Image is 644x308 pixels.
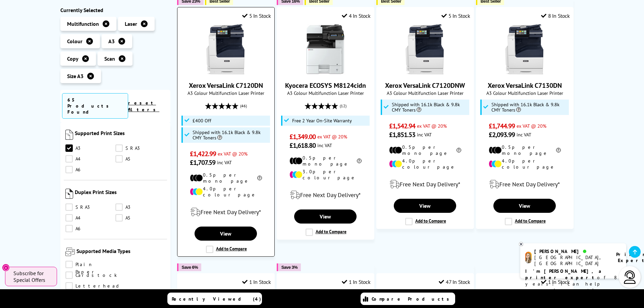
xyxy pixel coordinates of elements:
button: Save 6% [177,263,201,271]
span: £2,093.99 [489,130,515,139]
span: Save 6% [182,265,198,270]
a: SRA3 [65,204,115,211]
label: Add to Compare [206,246,247,253]
span: Supported Print Sizes [75,130,165,141]
img: Kyocera ECOSYS M8124cidn [300,24,351,74]
a: Compare Products [361,293,455,305]
span: Copy [67,55,78,62]
a: Kyocera ECOSYS M8124cidn [285,81,366,90]
span: A3 Colour Multifunction Laser Printer [480,90,570,96]
div: 8 In Stock [541,12,570,19]
iframe: chat window [506,73,644,308]
span: £1,851.53 [389,130,416,139]
span: Recently Viewed (4) [172,296,261,302]
span: Save 3% [281,265,298,270]
li: 3.0p per colour page [289,169,362,181]
span: inc VAT [317,142,332,148]
a: Letterhead [65,282,121,290]
span: ex VAT @ 20% [317,133,347,140]
span: Compare Products [372,296,453,302]
span: Multifunction [67,20,99,27]
span: £1,618.80 [289,141,316,150]
img: Supported Print Sizes [65,130,73,140]
button: Save 3% [277,263,301,271]
span: £1,707.59 [190,158,216,167]
span: A3 Colour Multifunction Laser Printer [181,90,271,96]
li: 0.5p per mono page [289,155,362,167]
label: Add to Compare [505,218,546,225]
span: Shipped with 16.1k Black & 9.8k CMY Toners [392,102,468,113]
button: Close [2,264,10,271]
span: £400 Off [193,118,211,123]
span: £1,349.00 [289,132,316,141]
a: Xerox VersaLink C7120DNW [400,69,450,76]
span: Duplex Print Sizes [75,189,165,200]
div: 4 In Stock [342,12,371,19]
a: Xerox VersaLink C7130DN [499,69,550,76]
img: Xerox VersaLink C7130DN [499,24,550,74]
li: 4.0p per colour page [190,186,262,198]
img: Supported Media Types [65,248,75,256]
div: modal_delivery [181,203,271,222]
a: A5 [115,156,165,163]
a: A4 [65,156,115,163]
li: 4.0p per colour page [489,158,561,170]
a: Xerox VersaLink C7120DN [201,69,251,76]
span: Subscribe for Special Offers [13,270,50,283]
div: 47 In Stock [439,279,470,285]
span: A3 [108,38,115,45]
span: Size A3 [67,73,84,79]
li: 4.0p per colour page [389,158,461,170]
div: 5 In Stock [242,12,271,19]
span: Colour [67,38,83,45]
div: modal_delivery [280,186,371,204]
span: A3 Colour Multifunction Laser Printer [380,90,470,96]
div: 1 In Stock [242,279,271,285]
span: inc VAT [417,131,432,138]
a: A3 [115,204,165,211]
span: £1,422.99 [190,149,216,158]
img: Duplex Print Sizes [65,189,73,199]
img: Xerox VersaLink C7120DNW [400,24,450,74]
a: reset filters [128,100,159,113]
a: View [195,227,257,241]
a: View [493,199,556,213]
li: 0.5p per mono page [489,144,561,156]
span: Shipped with 16.1k Black & 9.8k CMY Toners [491,102,567,113]
li: 0.5p per mono page [190,172,262,184]
span: ex VAT @ 20% [417,123,447,129]
a: A5 [115,214,165,222]
a: Recently Viewed (4) [167,293,262,305]
span: (12) [340,100,346,112]
div: Currently Selected [60,7,170,13]
label: Add to Compare [405,218,446,225]
a: Xerox VersaLink C7120DN [189,81,263,90]
a: SRA3 [115,145,165,152]
a: A3 [65,145,115,152]
span: inc VAT [217,159,232,166]
li: 0.5p per mono page [389,144,461,156]
div: modal_delivery [480,175,570,194]
span: ex VAT @ 20% [218,150,248,157]
a: View [294,209,357,224]
img: Xerox VersaLink C7120DN [201,24,251,74]
span: Free 2 Year On-Site Warranty [292,118,352,123]
label: Add to Compare [306,229,346,236]
span: Shipped with 16.1k Black & 9.8k CMY Toners [193,130,268,140]
a: A4 [65,214,115,222]
a: View [394,199,456,213]
div: 1 In Stock [342,279,371,285]
a: Cardstock [65,271,117,279]
a: A6 [65,225,115,233]
div: 5 In Stock [441,12,470,19]
a: Xerox VersaLink C7130DN [488,81,562,90]
a: A6 [65,166,115,174]
a: Kyocera ECOSYS M8124cidn [300,69,351,76]
span: Scan [104,55,115,62]
div: modal_delivery [380,175,470,194]
span: Supported Media Types [76,248,165,258]
a: Xerox VersaLink C7120DNW [385,81,465,90]
span: £1,542.94 [389,122,416,130]
span: £1,744.99 [489,122,515,130]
